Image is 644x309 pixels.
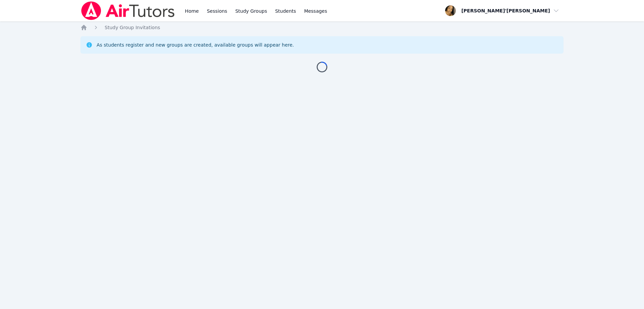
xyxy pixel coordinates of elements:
div: As students register and new groups are created, available groups will appear here. [97,42,294,48]
img: Air Tutors [80,1,175,20]
nav: Breadcrumb [80,24,563,31]
a: Study Group Invitations [105,24,160,31]
span: Study Group Invitations [105,25,160,30]
span: Messages [304,8,327,14]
